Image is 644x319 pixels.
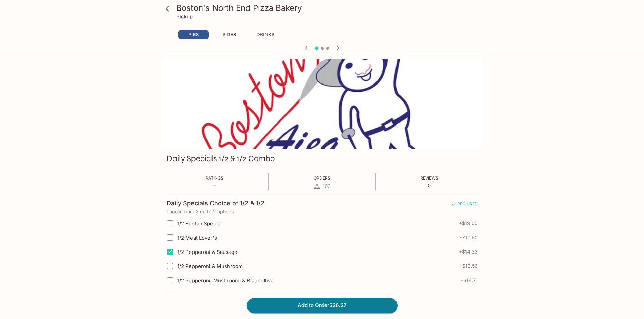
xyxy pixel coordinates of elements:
[167,200,264,207] h4: Daily Specials Choice of 1/2 & 1/2
[177,263,243,269] span: 1/2 Pepperoni & Mushroom
[176,3,480,13] h3: Boston's North End Pizza Bakery
[177,292,268,298] span: 1/2 Pepperoni, Mushroom, & Sausage
[459,249,478,255] span: + $14.33
[176,13,193,20] p: Pickup
[214,30,245,39] button: SIDES
[167,153,275,164] h3: Daily Specials 1/2 & 1/2 Combo
[323,183,331,189] span: 103
[162,59,482,149] div: Daily Specials 1/2 & 1/2 Combo
[206,182,223,189] p: -
[178,30,209,39] button: PIES
[420,182,438,189] p: 0
[459,235,478,240] span: + $19.50
[206,175,223,181] span: Ratings
[459,263,478,269] span: + $13.56
[250,30,281,39] button: DRINKS
[177,249,237,255] span: 1/2 Pepperoni & Sausage
[177,234,217,241] span: 1/2 Meat Lover's
[167,209,478,214] p: choose from 2 up to 2 options
[460,278,478,283] span: + $14.71
[459,221,478,226] span: + $19.00
[177,277,274,284] span: 1/2 Pepperoni, Mushroom, & Black Olive
[247,298,398,313] button: Add to Order$26.27
[177,220,222,227] span: 1/2 Boston Special
[314,175,330,181] span: Orders
[451,201,478,209] span: REQUIRED
[420,175,438,181] span: Reviews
